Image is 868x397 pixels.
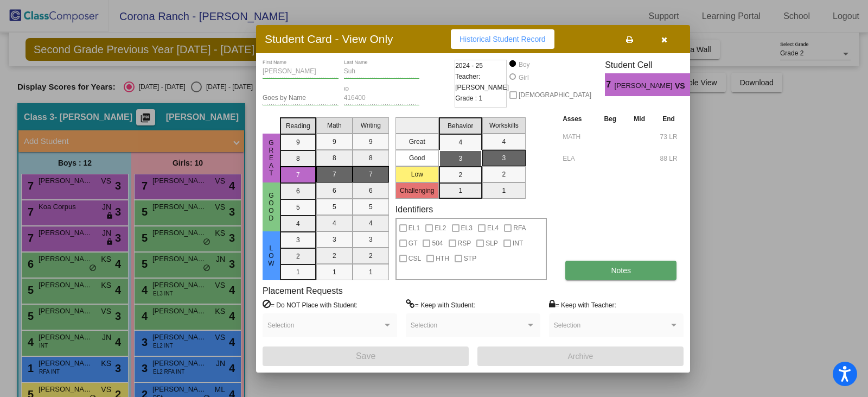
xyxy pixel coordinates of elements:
[565,261,676,280] button: Notes
[409,237,418,250] span: GT
[263,286,343,296] label: Placement Requests
[675,80,690,92] span: VS
[615,80,675,92] span: [PERSON_NAME]
[486,237,498,250] span: SLP
[654,113,684,125] th: End
[477,346,684,366] button: Archive
[461,222,473,235] span: EL3
[519,89,591,102] span: [DEMOGRAPHIC_DATA]
[436,252,449,265] span: HTH
[518,73,529,83] div: Girl
[406,299,475,310] label: = Keep with Student:
[265,32,393,46] h3: Student Card - View Only
[409,222,420,235] span: EL1
[455,93,482,104] span: Grade : 1
[455,60,483,71] span: 2024 - 25
[432,237,443,250] span: 504
[455,71,509,93] span: Teacher: [PERSON_NAME]
[263,346,469,366] button: Save
[344,94,420,102] input: Enter ID
[549,299,616,310] label: = Keep with Teacher:
[560,113,595,125] th: Asses
[605,78,614,91] span: 7
[263,94,339,102] input: goes by name
[563,150,592,167] input: assessment
[263,299,358,310] label: = Do NOT Place with Student:
[266,244,276,267] span: Low
[458,237,471,250] span: RSP
[451,29,554,49] button: Historical Student Record
[266,139,276,177] span: Great
[625,113,654,125] th: Mid
[266,192,276,222] span: Good
[487,222,499,235] span: EL4
[435,222,446,235] span: EL2
[409,252,421,265] span: CSL
[563,129,592,145] input: assessment
[356,351,375,361] span: Save
[605,60,699,70] h3: Student Cell
[595,113,625,125] th: Beg
[464,252,476,265] span: STP
[459,35,546,43] span: Historical Student Record
[513,237,523,250] span: INT
[690,78,699,91] span: 3
[513,222,526,235] span: RFA
[611,266,631,275] span: Notes
[518,60,530,70] div: Boy
[395,204,433,215] label: Identifiers
[568,352,593,361] span: Archive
